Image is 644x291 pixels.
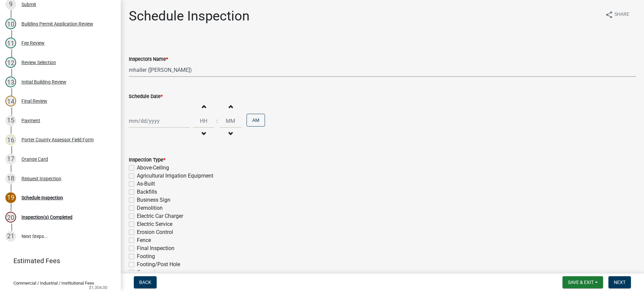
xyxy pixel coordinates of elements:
label: Schedule Date [129,94,163,99]
div: 20 [5,212,16,223]
button: AM [247,114,265,127]
span: Next [614,280,626,285]
span: Save & Exit [568,280,594,285]
input: Minutes [220,114,241,128]
label: Business Sign [137,196,170,204]
label: Electric Service [137,220,172,228]
h1: Schedule Inspection [129,8,250,24]
div: 19 [5,192,16,203]
span: Back [139,280,151,285]
span: Share [614,11,629,19]
div: Inspection(s) Completed [21,215,72,220]
span: Commercial / Industrial / Institutional Fees [13,281,94,285]
button: shareShare [600,8,635,21]
div: 17 [5,154,16,164]
label: Backfills [137,188,157,196]
label: Electric Car Charger [137,212,183,220]
div: 16 [5,134,16,145]
button: Back [134,276,157,288]
div: 12 [5,57,16,68]
label: Footing [137,252,155,260]
button: Save & Exit [562,276,603,288]
div: Initial Building Review [21,80,66,84]
label: Fence [137,236,151,244]
label: Generator [137,269,160,277]
div: Orange Card [21,157,48,161]
input: mm/dd/yyyy [129,114,190,128]
a: Estimated Fees [5,254,110,268]
div: Request Inspection [21,176,61,181]
div: 13 [5,77,16,87]
div: 18 [5,173,16,184]
div: Final Review [21,99,47,103]
label: Erosion Control [137,228,173,236]
label: Agricultural Irrigation Equipment [137,172,213,180]
div: : [214,117,220,125]
div: 15 [5,115,16,126]
div: Submit [21,2,36,7]
div: Review Selection [21,60,56,65]
label: Above-Ceiling [137,164,169,172]
div: Building Permit Application Review [21,21,93,26]
span: $1,304.00 [89,285,107,290]
div: Porter County Assessor Field Form [21,137,94,142]
div: Fee Review [21,41,45,45]
div: Schedule Inspection [21,195,63,200]
div: 14 [5,96,16,106]
label: Inspectors Name [129,57,168,62]
label: As-Built [137,180,155,188]
label: Inspection Type [129,158,165,162]
input: Hours [193,114,214,128]
div: 21 [5,231,16,242]
div: 10 [5,18,16,29]
div: Payment [21,118,40,123]
i: share [605,11,613,19]
label: Demolition [137,204,163,212]
label: Final Inspection [137,244,174,252]
div: 11 [5,38,16,48]
label: Footing/Post Hole [137,260,180,269]
button: Next [608,276,631,288]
